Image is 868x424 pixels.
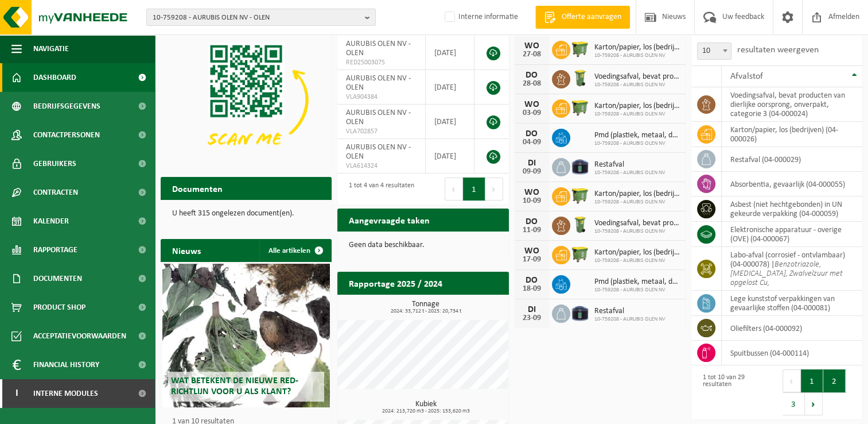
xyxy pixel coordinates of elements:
div: DI [520,159,543,168]
span: 10-759208 - AURUBIS OLEN NV [594,228,680,235]
span: 10 [697,43,731,60]
div: WO [520,41,543,51]
label: Interne informatie [442,9,518,26]
div: 23-09 [520,314,543,322]
div: WO [520,246,543,256]
img: CR-SU-1C-5000-000-02 [570,303,590,322]
td: spuitbussen (04-000114) [722,341,862,365]
span: 10-759208 - AURUBIS OLEN NV [594,199,680,206]
div: 09-09 [520,168,543,176]
div: DO [520,276,543,285]
button: Previous [783,369,801,392]
img: WB-1100-HPE-GN-50 [570,39,590,59]
span: Acceptatievoorwaarden [33,322,126,350]
span: Pmd (plastiek, metaal, drankkartons) (bedrijven) [594,277,680,287]
img: WB-1100-HPE-GN-50 [570,186,590,205]
span: 10-759208 - AURUBIS OLEN NV [594,287,680,294]
div: DO [520,129,543,138]
div: 27-08 [520,51,543,59]
span: Contactpersonen [33,121,100,149]
span: Bedrijfsgegevens [33,92,100,121]
h3: Kubiek [343,400,508,414]
a: Alle artikelen [259,239,330,262]
td: restafval (04-000029) [722,147,862,172]
span: AURUBIS OLEN NV - OLEN [346,40,411,57]
button: 3 [783,392,805,415]
span: Wat betekent de nieuwe RED-richtlijn voor u als klant? [171,376,298,396]
span: Interne modules [33,379,98,408]
img: CR-SU-1C-5000-000-02 [570,156,590,176]
h3: Tonnage [343,300,508,314]
td: asbest (niet hechtgebonden) in UN gekeurde verpakking (04-000059) [722,196,862,222]
div: WO [520,188,543,197]
h2: Rapportage 2025 / 2024 [337,272,454,294]
td: [DATE] [426,105,475,139]
span: 10-759208 - AURUBIS OLEN NV [594,140,680,147]
span: Karton/papier, los (bedrijven) [594,43,680,52]
span: Financial History [33,350,99,379]
span: 10-759208 - AURUBIS OLEN NV [594,111,680,118]
div: DO [520,71,543,80]
button: Next [805,392,823,415]
span: 10-759208 - AURUBIS OLEN NV - OLEN [153,9,360,26]
div: 03-09 [520,109,543,117]
span: Dashboard [33,63,76,92]
span: Gebruikers [33,149,76,178]
span: 10-759208 - AURUBIS OLEN NV [594,82,680,88]
span: Restafval [594,160,665,169]
span: 10-759208 - AURUBIS OLEN NV [594,169,665,176]
span: Product Shop [33,293,85,322]
h2: Documenten [161,177,234,199]
span: Voedingsafval, bevat producten van dierlijke oorsprong, onverpakt, categorie 3 [594,72,680,82]
span: RED25003075 [346,58,416,67]
td: voedingsafval, bevat producten van dierlijke oorsprong, onverpakt, categorie 3 (04-000024) [722,87,862,122]
span: 10-759208 - AURUBIS OLEN NV [594,257,680,264]
div: DI [520,305,543,314]
div: 18-09 [520,285,543,293]
span: VLA904384 [346,92,416,102]
div: WO [520,100,543,109]
span: 10-759208 - AURUBIS OLEN NV [594,52,680,59]
a: Wat betekent de nieuwe RED-richtlijn voor u als klant? [162,264,330,407]
span: 2024: 33,712 t - 2025: 20,734 t [343,309,508,314]
h2: Aangevraagde taken [337,209,441,231]
p: Geen data beschikbaar. [349,241,497,249]
img: WB-1100-HPE-GN-50 [570,244,590,264]
span: AURUBIS OLEN NV - OLEN [346,74,411,92]
span: Karton/papier, los (bedrijven) [594,190,680,199]
span: Afvalstof [730,72,763,81]
td: oliefilters (04-000092) [722,316,862,341]
span: Restafval [594,307,665,316]
td: [DATE] [426,139,475,174]
span: 2024: 213,720 m3 - 2025: 153,620 m3 [343,408,508,414]
span: Voedingsafval, bevat producten van dierlijke oorsprong, onverpakt, categorie 3 [594,219,680,228]
td: [DATE] [426,36,475,70]
span: Pmd (plastiek, metaal, drankkartons) (bedrijven) [594,131,680,140]
img: WB-1100-HPE-GN-50 [570,98,590,117]
button: 10-759208 - AURUBIS OLEN NV - OLEN [146,9,376,26]
span: AURUBIS OLEN NV - OLEN [346,143,411,161]
h2: Nieuws [161,239,212,261]
label: resultaten weergeven [737,45,819,55]
div: 11-09 [520,226,543,234]
td: lege kunststof verpakkingen van gevaarlijke stoffen (04-000081) [722,291,862,316]
a: Bekijk rapportage [423,294,508,317]
td: labo-afval (corrosief - ontvlambaar) (04-000078) | [722,247,862,291]
img: WB-0140-HPE-GN-50 [570,215,590,234]
td: karton/papier, los (bedrijven) (04-000026) [722,122,862,147]
span: Rapportage [33,236,77,264]
td: [DATE] [426,70,475,105]
span: VLA614324 [346,161,416,171]
span: VLA702857 [346,127,416,136]
div: 1 tot 4 van 4 resultaten [343,176,414,202]
div: DO [520,217,543,226]
button: 1 [463,178,485,201]
div: 17-09 [520,256,543,264]
span: 10-759208 - AURUBIS OLEN NV [594,316,665,323]
span: AURUBIS OLEN NV - OLEN [346,109,411,126]
button: Next [485,178,503,201]
p: U heeft 315 ongelezen document(en). [172,210,320,218]
span: Kalender [33,207,69,236]
div: 1 tot 10 van 29 resultaten [697,368,771,417]
td: absorbentia, gevaarlijk (04-000055) [722,172,862,196]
